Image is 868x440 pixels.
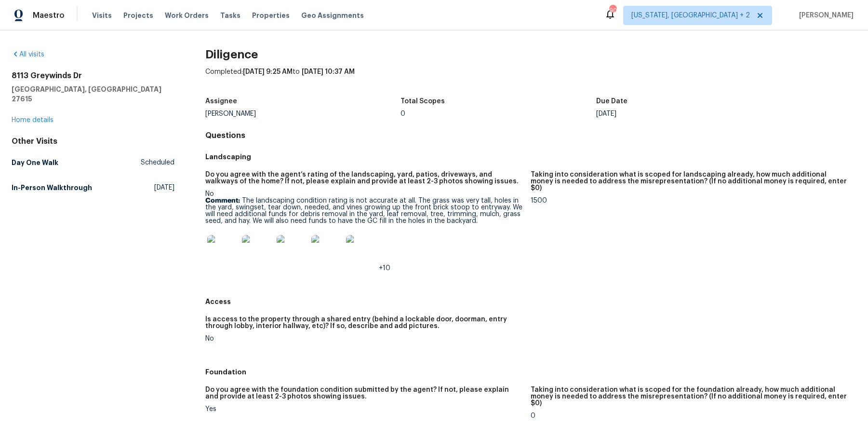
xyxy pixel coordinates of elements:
div: 1500 [531,197,849,204]
div: Other Visits [12,137,174,146]
h5: Total Scopes [401,98,445,105]
h5: Access [205,297,856,306]
h5: Do you agree with the foundation condition submitted by the agent? If not, please explain and pro... [205,386,523,400]
span: Visits [92,11,112,20]
span: [DATE] 10:37 AM [302,69,355,75]
p: The landscaping condition rating is not accurate at all. The grass was very tall, holes in the ya... [205,197,523,224]
span: Maestro [33,11,65,20]
a: All visits [12,51,44,58]
span: Scheduled [141,158,174,167]
span: +10 [379,265,390,272]
h5: Landscaping [205,152,856,162]
div: 0 [531,412,849,419]
h5: Taking into consideration what is scoped for the foundation already, how much additional money is... [531,386,849,407]
span: Work Orders [165,11,209,20]
h5: Due Date [596,98,628,105]
h5: Assignee [205,98,237,105]
span: [PERSON_NAME] [795,11,854,20]
h5: Is access to the property through a shared entry (behind a lockable door, doorman, entry through ... [205,316,523,330]
div: [PERSON_NAME] [205,110,401,117]
div: 90 [609,6,616,15]
span: Projects [123,11,153,20]
h5: In-Person Walkthrough [12,183,92,192]
h4: Questions [205,131,856,140]
b: Comment: [205,197,240,204]
div: Completed: to [205,67,856,92]
span: Properties [252,11,290,20]
h5: Foundation [205,367,856,377]
span: [US_STATE], [GEOGRAPHIC_DATA] + 2 [631,11,750,20]
span: [DATE] 9:25 AM [243,69,293,75]
div: No [205,335,523,342]
h5: Taking into consideration what is scoped for landscaping already, how much additional money is ne... [531,171,849,192]
h5: Day One Walk [12,158,58,167]
div: [DATE] [596,110,791,117]
a: In-Person Walkthrough[DATE] [12,179,174,196]
a: Home details [12,117,53,124]
div: Yes [205,406,523,412]
h2: Diligence [205,50,856,59]
h2: 8113 Greywinds Dr [12,71,174,81]
span: Geo Assignments [301,11,364,20]
a: Day One WalkScheduled [12,154,174,171]
div: 0 [401,110,596,117]
span: Tasks [220,12,240,19]
span: [DATE] [154,183,174,192]
h5: Do you agree with the agent’s rating of the landscaping, yard, patios, driveways, and walkways of... [205,171,523,185]
h5: [GEOGRAPHIC_DATA], [GEOGRAPHIC_DATA] 27615 [12,84,174,104]
div: No [205,191,523,272]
